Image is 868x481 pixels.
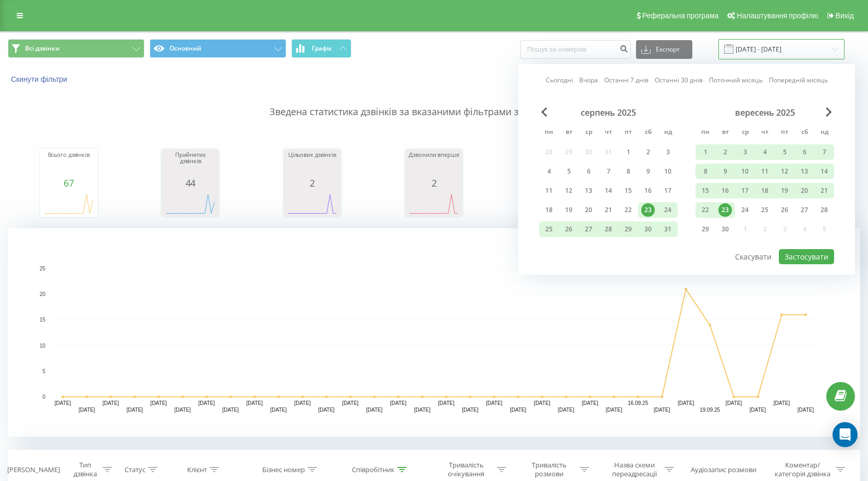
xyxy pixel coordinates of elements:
div: Клієнт [187,465,207,474]
div: вт 9 вер 2025 р. [715,164,735,179]
text: 16.09.25 [628,400,648,406]
button: Застосувати [779,249,834,264]
div: 2 [286,178,338,188]
button: Скасувати [729,249,777,264]
div: ср 20 серп 2025 р. [579,202,598,218]
abbr: субота [640,125,656,141]
div: Open Intercom Messenger [833,422,858,447]
div: 9 [718,165,732,178]
div: 3 [661,145,675,159]
div: пн 29 вер 2025 р. [695,221,715,237]
div: вт 26 серп 2025 р. [559,221,579,237]
div: пт 29 серп 2025 р. [618,221,638,237]
div: Коментар/категорія дзвінка [772,461,833,478]
div: пн 1 вер 2025 р. [695,144,715,160]
div: 14 [602,184,615,198]
div: пн 8 вер 2025 р. [695,164,715,179]
abbr: субота [797,125,812,141]
text: [DATE] [798,407,814,413]
div: вт 30 вер 2025 р. [715,221,735,237]
div: 28 [817,203,831,217]
div: нд 24 серп 2025 р. [658,202,678,218]
text: [DATE] [270,407,287,413]
text: 20 [40,291,46,297]
text: [DATE] [414,407,431,413]
text: [DATE] [79,407,95,413]
div: 3 [738,145,752,159]
div: сб 16 серп 2025 р. [638,183,658,199]
div: 29 [699,223,712,236]
div: чт 14 серп 2025 р. [598,183,618,199]
text: [DATE] [534,400,551,406]
div: пн 22 вер 2025 р. [695,202,715,218]
div: 19 [778,184,791,198]
div: Дзвонили вперше [408,152,460,178]
div: серпень 2025 [539,107,678,118]
div: сб 27 вер 2025 р. [794,202,814,218]
text: [DATE] [366,407,383,413]
text: [DATE] [199,400,215,406]
abbr: неділя [816,125,832,141]
div: [PERSON_NAME] [7,465,60,474]
div: сб 20 вер 2025 р. [794,183,814,199]
div: чт 21 серп 2025 р. [598,202,618,218]
div: A chart. [8,228,860,437]
div: 27 [798,203,811,217]
div: Тип дзвінка [70,461,100,478]
div: 21 [817,184,831,198]
a: Сьогодні [546,75,573,85]
div: пт 15 серп 2025 р. [618,183,638,199]
div: 14 [817,165,831,178]
div: 19 [562,203,576,217]
div: 7 [602,165,615,178]
div: пт 8 серп 2025 р. [618,164,638,179]
button: Графік [291,39,351,58]
div: 9 [641,165,655,178]
div: ср 17 вер 2025 р. [735,183,755,199]
text: [DATE] [726,400,742,406]
span: Previous Month [541,107,547,117]
div: сб 23 серп 2025 р. [638,202,658,218]
div: сб 2 серп 2025 р. [638,144,658,160]
svg: A chart. [43,188,95,219]
div: 10 [661,165,675,178]
div: 4 [758,145,772,159]
div: пт 22 серп 2025 р. [618,202,638,218]
div: чт 28 серп 2025 р. [598,221,618,237]
text: [DATE] [750,407,766,413]
text: [DATE] [246,400,263,406]
div: пн 15 вер 2025 р. [695,183,715,199]
text: [DATE] [151,400,167,406]
div: 25 [542,223,556,236]
div: пт 1 серп 2025 р. [618,144,638,160]
text: [DATE] [462,407,479,413]
div: ср 27 серп 2025 р. [579,221,598,237]
div: 16 [641,184,655,198]
div: пн 18 серп 2025 р. [539,202,559,218]
div: сб 13 вер 2025 р. [794,164,814,179]
div: нд 31 серп 2025 р. [658,221,678,237]
div: 15 [621,184,635,198]
text: [DATE] [175,407,191,413]
text: [DATE] [318,407,335,413]
div: 11 [758,165,772,178]
text: [DATE] [582,400,598,406]
div: вт 16 вер 2025 р. [715,183,735,199]
text: [DATE] [127,407,143,413]
div: 5 [778,145,791,159]
div: пт 19 вер 2025 р. [775,183,794,199]
abbr: понеділок [541,125,557,141]
text: [DATE] [774,400,790,406]
div: 18 [542,203,556,217]
abbr: вівторок [717,125,733,141]
div: нд 3 серп 2025 р. [658,144,678,160]
div: Тривалість розмови [521,461,577,478]
svg: A chart. [164,188,216,219]
span: Налаштування профілю [737,11,818,20]
button: Скинути фільтри [8,75,72,84]
div: 31 [661,223,675,236]
div: 12 [562,184,576,198]
text: [DATE] [510,407,527,413]
abbr: вівторок [561,125,577,141]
